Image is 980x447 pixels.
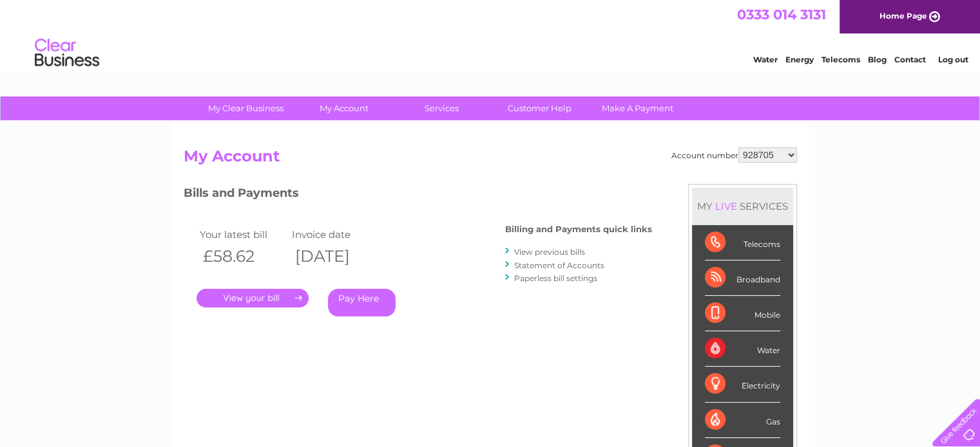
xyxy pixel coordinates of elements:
a: Log out [937,55,968,64]
a: Contact [894,55,926,64]
div: Electricity [705,367,780,402]
h3: Bills and Payments [184,184,652,206]
a: 0333 014 3131 [737,6,826,23]
a: Make A Payment [584,96,691,120]
img: logo.png [34,33,100,73]
a: Paperless bill settings [514,273,597,283]
a: My Clear Business [193,96,299,120]
div: Broadband [705,260,780,296]
a: Services [389,96,495,120]
div: Clear Business is a trading name of Verastar Limited (registered in [GEOGRAPHIC_DATA] No. 3667643... [186,7,795,62]
div: Water [705,331,780,367]
div: Account number [671,147,797,163]
a: . [197,289,309,307]
div: LIVE [713,200,740,212]
div: Telecoms [705,225,780,260]
td: Your latest bill [197,226,289,243]
h2: My Account [184,147,797,172]
td: Invoice date [289,226,381,243]
a: Pay Here [328,289,396,316]
a: My Account [291,96,397,120]
div: Gas [705,403,780,438]
div: Mobile [705,296,780,331]
a: Telecoms [821,55,860,64]
a: Water [753,55,778,64]
a: Customer Help [486,96,593,120]
a: Blog [868,55,887,64]
a: View previous bills [514,247,585,257]
h4: Billing and Payments quick links [505,224,652,234]
th: £58.62 [197,243,289,269]
a: Statement of Accounts [514,260,604,270]
div: MY SERVICES [692,188,793,224]
a: Energy [785,55,814,64]
th: [DATE] [289,243,381,269]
